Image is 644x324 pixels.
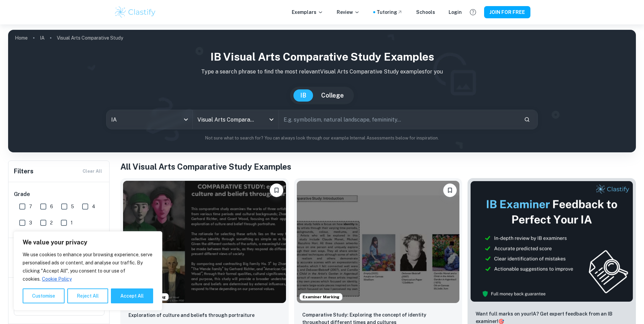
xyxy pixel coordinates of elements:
[114,5,157,19] img: Clastify logo
[498,319,504,324] span: 🎯
[14,49,630,65] h1: IB Visual Arts Comparative Study examples
[521,114,533,125] button: Search
[377,8,403,16] a: Tutoring
[470,181,633,302] img: Thumbnail
[128,311,255,319] p: Exploration of culture and beliefs through portraiture
[292,8,323,16] p: Exemplars
[14,68,630,76] p: Type a search phrase to find the most relevant Visual Arts Comparative Study examples for you
[449,8,462,16] a: Login
[14,167,33,176] h6: Filters
[14,135,630,142] p: Not sure what to search for? You can always look through our example Internal Assessments below f...
[71,219,73,226] span: 1
[270,183,283,197] button: Please log in to bookmark exemplars
[40,33,45,43] a: IA
[50,203,53,210] span: 6
[67,288,108,303] button: Reject All
[297,181,460,303] img: Visual Arts Comparative Study IA example thumbnail: Comparative Study: Exploring the concept
[23,238,153,246] p: We value your privacy
[467,6,479,18] button: Help and Feedback
[300,294,342,300] span: Examiner Marking
[279,110,519,129] input: E.g. symbolism, natural landscape, femininity...
[293,89,313,102] button: IB
[484,6,530,18] button: JOIN FOR FREE
[50,219,53,226] span: 2
[71,203,74,210] span: 5
[92,203,95,210] span: 4
[416,8,435,16] a: Schools
[123,181,286,303] img: Visual Arts Comparative Study IA example thumbnail: Exploration of culture and beliefs throu
[443,183,457,197] button: Please log in to bookmark exemplars
[42,276,72,282] a: Cookie Policy
[15,33,28,43] a: Home
[23,288,65,303] button: Customise
[111,288,153,303] button: Accept All
[57,34,123,42] p: Visual Arts Comparative Study
[8,30,636,152] img: profile cover
[23,251,153,283] p: We use cookies to enhance your browsing experience, serve personalised ads or content, and analys...
[314,89,351,102] button: College
[120,160,636,173] h1: All Visual Arts Comparative Study Examples
[337,8,360,16] p: Review
[267,115,276,124] button: Open
[29,203,32,210] span: 7
[14,190,104,198] h6: Grade
[29,219,32,226] span: 3
[14,231,162,310] div: We value your privacy
[106,110,192,129] div: IA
